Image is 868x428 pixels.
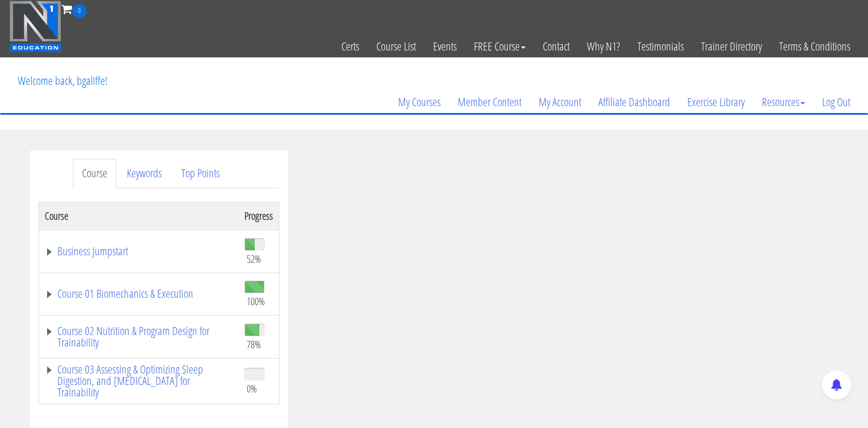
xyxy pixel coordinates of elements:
[45,288,233,299] a: Course 01 Biomechanics & Execution
[72,4,87,18] span: 0
[679,75,753,130] a: Exercise Library
[578,18,629,75] a: Why N1?
[425,18,465,75] a: Events
[449,75,530,130] a: Member Content
[45,325,233,348] a: Course 02 Nutrition & Program Design for Trainability
[629,18,692,75] a: Testimonials
[239,202,279,229] th: Progress
[770,18,859,75] a: Terms & Conditions
[172,159,229,188] a: Top Points
[73,159,116,188] a: Course
[9,1,61,52] img: n1-education
[333,18,368,75] a: Certs
[368,18,425,75] a: Course List
[692,18,770,75] a: Trainer Directory
[247,382,257,395] span: 0%
[465,18,534,75] a: FREE Course
[753,75,813,130] a: Resources
[45,364,233,398] a: Course 03 Assessing & Optimizing Sleep Digestion, and [MEDICAL_DATA] for Trainability
[247,295,265,308] span: 100%
[530,75,590,130] a: My Account
[45,246,233,257] a: Business Jumpstart
[390,75,449,130] a: My Courses
[118,159,171,188] a: Keywords
[247,252,261,265] span: 52%
[534,18,578,75] a: Contact
[61,1,87,17] a: 0
[247,338,261,351] span: 78%
[9,58,116,104] p: Welcome back, bgaliffe!
[813,75,859,130] a: Log Out
[590,75,679,130] a: Affiliate Dashboard
[38,202,239,229] th: Course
